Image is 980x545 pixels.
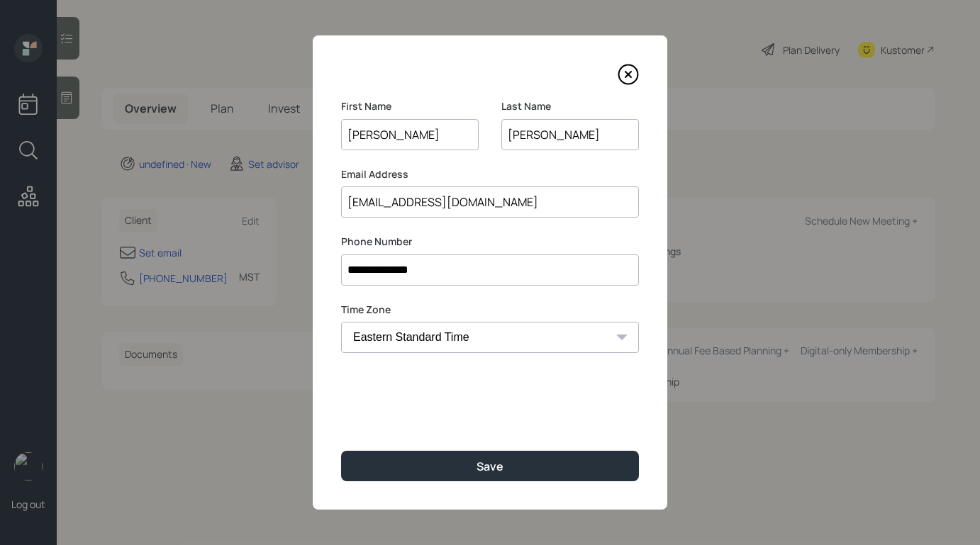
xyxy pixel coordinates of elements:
[341,235,639,249] label: Phone Number
[341,99,479,113] label: First Name
[341,167,639,181] label: Email Address
[341,451,639,481] button: Save
[341,303,639,317] label: Time Zone
[477,459,503,474] div: Save
[501,99,639,113] label: Last Name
